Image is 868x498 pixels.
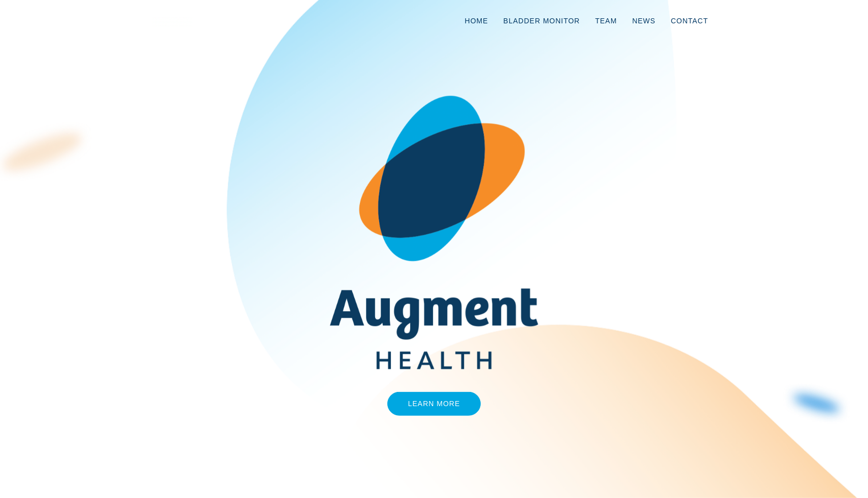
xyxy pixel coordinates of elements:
[322,95,546,370] img: AugmentHealth_FullColor_Transparent.png
[152,17,193,27] img: logo
[587,4,624,38] a: Team
[387,392,481,416] a: Learn More
[663,4,716,38] a: Contact
[496,4,588,38] a: Bladder Monitor
[624,4,663,38] a: News
[457,4,496,38] a: Home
